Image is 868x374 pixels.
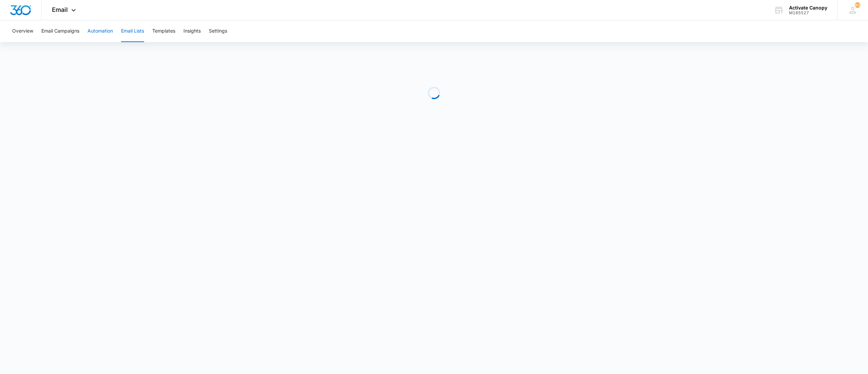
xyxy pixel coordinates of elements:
button: Email Lists [121,20,144,42]
span: 63 [855,2,860,8]
button: Email Campaigns [41,20,79,42]
span: Email [52,6,68,13]
button: Templates [152,20,175,42]
button: Overview [12,20,33,42]
div: account name [789,5,827,11]
button: Settings [209,20,227,42]
button: Insights [183,20,201,42]
button: Automation [87,20,113,42]
div: notifications count [855,2,860,8]
div: account id [789,11,827,15]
